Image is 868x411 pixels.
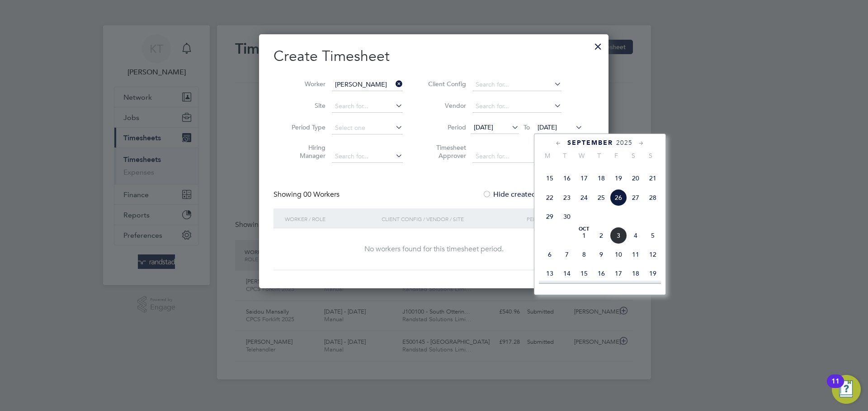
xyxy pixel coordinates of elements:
span: 1 [576,227,593,244]
span: 16 [558,170,576,187]
span: 19 [644,265,661,282]
span: 16 [593,265,610,282]
span: T [590,152,608,160]
label: Timesheet Approver [425,143,466,160]
h2: Create Timesheet [274,47,594,66]
span: M [539,152,556,160]
label: Period [425,123,466,131]
label: Site [285,102,325,110]
div: Period [524,208,585,229]
span: 3 [610,227,627,244]
span: 8 [576,246,593,263]
span: 30 [558,208,576,225]
span: 27 [627,189,644,206]
span: 25 [593,189,610,206]
span: 11 [627,246,644,263]
label: Hiring Manager [285,143,325,160]
span: 5 [644,227,661,244]
span: S [642,152,659,160]
span: 21 [644,170,661,187]
div: Client Config / Vendor / Site [379,208,524,229]
span: [DATE] [538,123,557,131]
span: September [567,139,613,147]
span: 18 [627,265,644,282]
span: 20 [627,170,644,187]
span: 12 [644,246,661,263]
input: Search for... [332,150,403,163]
span: 4 [627,227,644,244]
label: Worker [285,80,325,88]
span: W [573,152,590,160]
span: T [556,152,573,160]
span: 18 [593,170,610,187]
span: 9 [593,246,610,263]
span: Oct [576,227,593,231]
span: 2 [593,227,610,244]
input: Search for... [472,150,561,163]
span: To [521,121,533,133]
span: F [608,152,625,160]
input: Search for... [332,100,403,113]
span: 22 [541,189,558,206]
span: 17 [576,170,593,187]
label: Vendor [425,102,466,110]
input: Search for... [472,100,561,113]
span: 14 [558,265,576,282]
span: 17 [610,265,627,282]
span: 23 [558,189,576,206]
span: 00 Workers [303,190,340,199]
span: 7 [558,246,576,263]
span: 6 [541,246,558,263]
span: 28 [644,189,661,206]
label: Client Config [425,80,466,88]
div: Showing [274,190,341,199]
input: Select one [332,122,403,134]
label: Period Type [285,123,325,131]
div: No workers found for this timesheet period. [283,245,585,254]
span: S [625,152,642,160]
span: 15 [541,170,558,187]
span: 13 [541,265,558,282]
span: 29 [541,208,558,225]
button: Open Resource Center, 11 new notifications [832,375,861,404]
span: 15 [576,265,593,282]
span: [DATE] [474,123,493,131]
input: Search for... [472,79,561,91]
span: 24 [576,189,593,206]
span: 26 [610,189,627,206]
label: Hide created timesheets [482,190,574,199]
div: Worker / Role [283,208,379,229]
span: 10 [610,246,627,263]
span: 19 [610,170,627,187]
input: Search for... [332,79,403,91]
span: 2025 [616,139,632,147]
div: 11 [831,381,840,393]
